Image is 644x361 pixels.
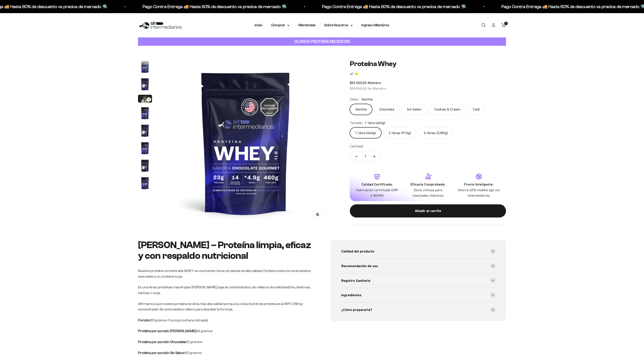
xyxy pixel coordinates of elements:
[138,124,152,138] img: Proteína Whey
[457,187,501,198] p: Ahorra 40% modelo ágil sin intermediarios
[324,22,353,28] summary: Sobre Nosotros
[341,288,495,302] summary: Ingredientes
[365,120,385,126] span: 1 libra (460g)
[294,39,350,44] strong: CUANTA PROTEÍNA NECESITAS
[341,303,495,317] summary: ¿Cómo prepararla?
[406,187,450,198] p: Dosis clínicas para resultados máximos
[138,317,313,323] p: 33 gramos (1 scoop/cuchara colmada)
[255,23,262,27] a: Inicio
[350,81,367,85] span: $53.500,00
[138,268,313,279] p: Nuestra proteína concentrada WHEY es una fuente rica en proteínas de alta calidad. Contiene todos...
[341,244,495,259] summary: Calidad del producto
[350,86,367,90] span: $58.850,00
[138,159,152,174] button: Ir al artículo 7
[361,182,393,186] strong: Calidad Certificada:
[138,124,152,139] button: Ir al artículo 5
[138,141,152,156] button: Ir al artículo 6
[138,328,313,334] p: 24 gramos
[410,182,445,186] strong: Eficacia Comprobada:
[138,176,152,190] img: Proteína Whey
[341,278,370,284] span: Registro Sanitario
[368,86,386,90] span: No Miembro
[355,187,399,198] p: Fabricación certificada GMP e INVIMA
[117,3,262,10] p: Pago Contra Entrega 🚚 Hasta 60% de descuento vs precios de mercado 🛸
[271,22,290,28] summary: Comprar
[350,72,506,77] a: 4.74.7 de 5.0 estrellas
[138,339,313,345] p: 22 gramos
[350,151,363,162] button: Reducir cantidad
[138,240,313,261] h2: [PERSON_NAME] – Proteína limpia, eficaz y con respaldo nutricional
[138,60,152,74] img: Proteína Whey
[350,60,506,68] h1: Proteína Whey
[464,182,494,186] strong: Precio Inteligente:
[138,159,152,173] img: Proteína Whey
[341,263,378,269] span: Recomendación de uso
[341,259,495,273] summary: Recomendación de uso
[298,23,315,27] a: Membresía
[341,273,495,288] summary: Registro Sanitario
[350,72,354,77] span: 4.7
[341,292,361,298] span: Ingredientes
[138,60,152,75] button: Ir al artículo 1
[359,208,497,214] div: Añadir al carrito
[138,351,185,355] strong: Proteína por porción Sin Sabor:
[361,23,389,27] a: Ingreso Miembros
[506,22,506,25] span: 1
[297,3,441,10] p: Pago Contra Entrega 🚚 Hasta 60% de descuento vs precios de mercado 🛸
[350,120,363,126] legend: Tamaño:
[163,60,329,226] img: Proteína Whey
[138,350,313,356] p: 23 gramos
[138,301,313,312] p: Afirmamos que nuestra proteína es de la más alta calidad porque su única fuente de proteína es la...
[361,96,373,102] span: Vainilla
[138,329,196,333] strong: Proteína por porción [PERSON_NAME]:
[138,284,313,296] p: Es una de las proteínas más limpias [PERSON_NAME], baja en carbohidratos, sin rellenos de maltode...
[350,144,364,149] label: Cantidad:
[368,151,381,162] button: Aumentar cantidad
[341,307,372,313] span: ¿Cómo prepararla?
[476,3,621,10] p: Pago Contra Entrega 🚚 Hasta 60% de descuento vs precios de mercado 🛸
[138,106,152,121] button: Ir al artículo 4
[138,340,186,344] strong: Proteína por porción Chocolate:
[138,176,152,191] button: Ir al artículo 8
[138,106,152,120] img: Proteína Whey
[138,95,152,104] button: Ir al artículo 3
[368,81,381,85] span: Miembro
[350,96,359,102] legend: Sabor:
[138,141,152,155] img: Proteína Whey
[138,77,152,93] button: Ir al artículo 2
[341,249,374,254] span: Calidad del producto
[350,204,506,217] button: Añadir al carrito
[138,77,152,91] img: Proteína Whey
[138,318,150,322] strong: Porción:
